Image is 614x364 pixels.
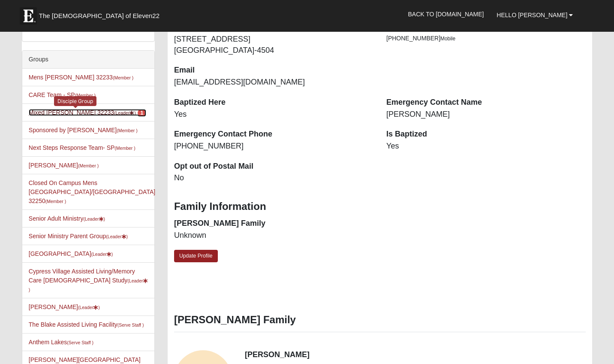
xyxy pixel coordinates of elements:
h3: [PERSON_NAME] Family [174,314,586,326]
a: Update Profile [174,250,218,262]
dt: Emergency Contact Phone [174,129,373,140]
small: (Member ) [75,93,96,98]
small: (Member ) [117,128,137,133]
dt: Baptized Here [174,97,373,108]
a: Mixed [PERSON_NAME] 32233(Leader) 1 [29,109,146,116]
dt: Email [174,65,373,76]
div: Groups [22,51,154,69]
small: (Member ) [78,163,99,168]
a: Hello [PERSON_NAME] [490,4,579,26]
dt: Opt out of Postal Mail [174,161,373,172]
dd: Yes [386,141,586,152]
small: (Serve Staff ) [117,322,144,328]
a: Closed On Campus Mens [GEOGRAPHIC_DATA]/[GEOGRAPHIC_DATA] 32250(Member ) [29,179,155,204]
a: Mens [PERSON_NAME] 32233(Member ) [29,74,134,81]
dt: Is Baptized [386,129,586,140]
small: (Leader ) [78,305,100,310]
dt: [PERSON_NAME] Family [174,218,373,229]
small: (Member ) [113,75,133,80]
a: [PERSON_NAME](Member ) [29,162,99,169]
dd: [PHONE_NUMBER] [174,141,373,152]
a: The [DEMOGRAPHIC_DATA] of Eleven22 [15,3,187,24]
a: Cypress Village Assisted Living/Memory Care [DEMOGRAPHIC_DATA] Study(Leader) [29,268,148,293]
dd: [EMAIL_ADDRESS][DOMAIN_NAME] [174,77,373,88]
dd: [PERSON_NAME] [386,109,586,120]
span: Hello [PERSON_NAME] [497,12,567,18]
small: (Member ) [114,146,135,151]
a: The Blake Assisted Living Facility(Serve Staff ) [29,321,144,328]
small: (Leader ) [106,234,128,239]
a: Anthem Lakes(Serve Staff ) [29,339,93,346]
dd: Unknown [174,230,373,241]
span: number of pending members [138,109,147,117]
small: (Leader ) [91,252,113,257]
small: (Member ) [45,199,66,204]
small: (Leader ) [83,216,105,221]
dd: Yes [174,109,373,120]
dt: Emergency Contact Name [386,97,586,108]
h3: Family Information [174,200,586,213]
a: Senior Ministry Parent Group(Leader) [29,233,128,240]
dd: [STREET_ADDRESS] [GEOGRAPHIC_DATA]-4504 [174,34,373,56]
div: Disciple Group [54,96,96,106]
dd: No [174,173,373,184]
a: Senior Adult Ministry(Leader) [29,215,105,222]
span: Mobile [440,36,455,42]
a: [PERSON_NAME](Leader) [29,303,100,310]
img: Eleven22 logo [20,7,37,24]
small: (Serve Staff ) [67,340,93,345]
span: The [DEMOGRAPHIC_DATA] of Eleven22 [39,12,160,20]
a: CARE Team - SP(Member ) [29,91,96,98]
small: (Leader ) [114,110,136,115]
a: Back to [DOMAIN_NAME] [402,3,491,25]
li: [PHONE_NUMBER] [386,34,586,43]
a: Next Steps Response Team- SP(Member ) [29,144,135,151]
a: Sponsored by [PERSON_NAME](Member ) [29,127,138,133]
a: [GEOGRAPHIC_DATA](Leader) [29,250,113,257]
